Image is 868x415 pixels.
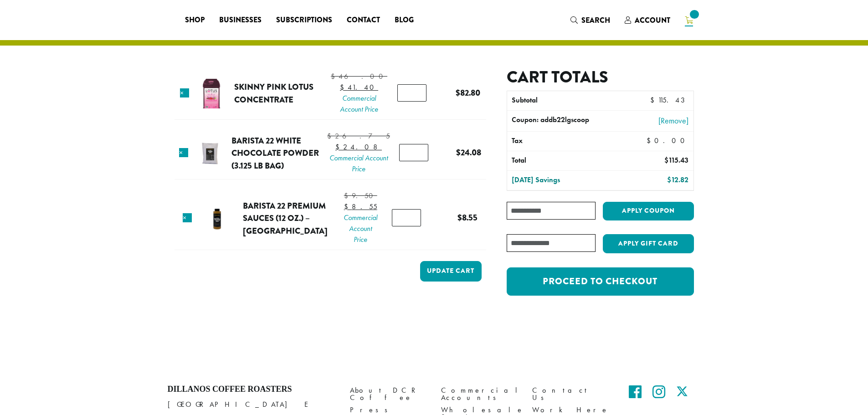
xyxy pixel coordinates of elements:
a: Search [563,13,617,28]
a: Businesses [212,13,269,27]
th: Coupon: addb22lgscoop [507,111,619,131]
bdi: 115.43 [664,155,688,165]
bdi: 46.00 [331,72,387,81]
span: $ [335,142,343,152]
span: $ [340,82,348,92]
h4: Dillanos Coffee Roasters [168,384,336,395]
span: $ [456,146,461,159]
a: Barista 22 White Chocolate Powder (3.125 lb bag) [231,134,319,172]
input: Product quantity [392,209,421,226]
a: Account [617,13,678,28]
button: Apply Gift Card [603,234,694,253]
span: $ [456,87,460,99]
input: Product quantity [397,84,426,102]
span: Account [635,15,670,26]
span: $ [457,211,462,224]
img: Barista 22 Premium Sauces (12 oz.) - Caramel [202,204,232,233]
bdi: 41.40 [340,82,378,92]
bdi: 9.50 [344,191,377,200]
a: Skinny Pink Lotus Concentrate [234,81,313,106]
a: Remove this item [180,88,189,97]
a: Remove this item [179,148,188,157]
a: Barista 22 Premium Sauces (12 oz.) – [GEOGRAPHIC_DATA] [243,200,328,237]
h2: Cart totals [507,67,693,87]
a: About DCR Coffee [350,384,427,404]
a: [Remove] [623,114,688,127]
bdi: 12.82 [667,175,688,184]
input: Product quantity [399,144,428,161]
bdi: 82.80 [456,87,480,99]
bdi: 26.75 [327,131,390,141]
span: $ [667,175,671,184]
bdi: 115.43 [650,95,688,105]
button: Apply coupon [603,202,694,220]
span: Shop [185,15,205,26]
span: Subscriptions [276,15,332,26]
img: Barista 22 Sweet Ground White Chocolate Powder [195,138,225,168]
button: Update cart [420,261,482,282]
bdi: 0.00 [647,136,689,145]
th: Total [507,151,619,170]
span: $ [664,155,668,165]
a: Remove this item [183,213,192,222]
span: $ [344,191,352,200]
bdi: 24.08 [456,146,481,159]
span: Businesses [219,15,262,26]
span: Commercial Account Price [342,212,379,245]
span: $ [647,136,654,145]
a: Blog [387,13,421,27]
span: $ [344,202,352,211]
span: Commercial Account Price [331,93,387,115]
th: Tax [507,132,639,151]
bdi: 8.55 [457,211,478,224]
a: Shop [178,13,212,27]
bdi: 8.55 [344,202,377,211]
span: Commercial Account Price [327,153,390,174]
span: Blog [395,15,414,26]
span: Contact [347,15,380,26]
img: Skinny Pink Lotus Concentrate [197,79,226,108]
th: Subtotal [507,91,619,110]
span: $ [650,95,658,105]
span: $ [327,131,335,141]
a: Commercial Accounts [441,384,519,404]
span: Search [581,15,610,26]
bdi: 24.08 [335,142,382,152]
a: Subscriptions [269,13,339,27]
th: [DATE] Savings [507,171,619,190]
a: Proceed to checkout [507,267,693,296]
span: $ [331,72,339,81]
a: Contact Us [532,384,610,404]
a: Contact [339,13,387,27]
